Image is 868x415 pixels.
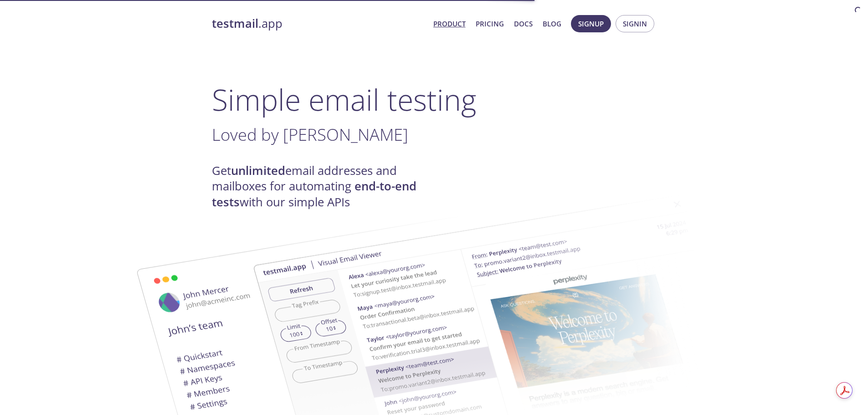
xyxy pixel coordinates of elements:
span: Signup [578,18,604,30]
span: Loved by [PERSON_NAME] [212,123,408,146]
span: Signin [623,18,647,30]
button: Signin [616,15,654,32]
a: Product [433,18,466,30]
h1: Simple email testing [212,82,657,117]
a: Blog [543,18,561,30]
a: testmail.app [212,16,426,31]
strong: unlimited [231,163,285,179]
strong: testmail [212,15,258,31]
a: Pricing [476,18,504,30]
h4: Get email addresses and mailboxes for automating with our simple APIs [212,163,434,210]
button: Signup [571,15,611,32]
strong: end-to-end tests [212,178,416,210]
a: Docs [514,18,533,30]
